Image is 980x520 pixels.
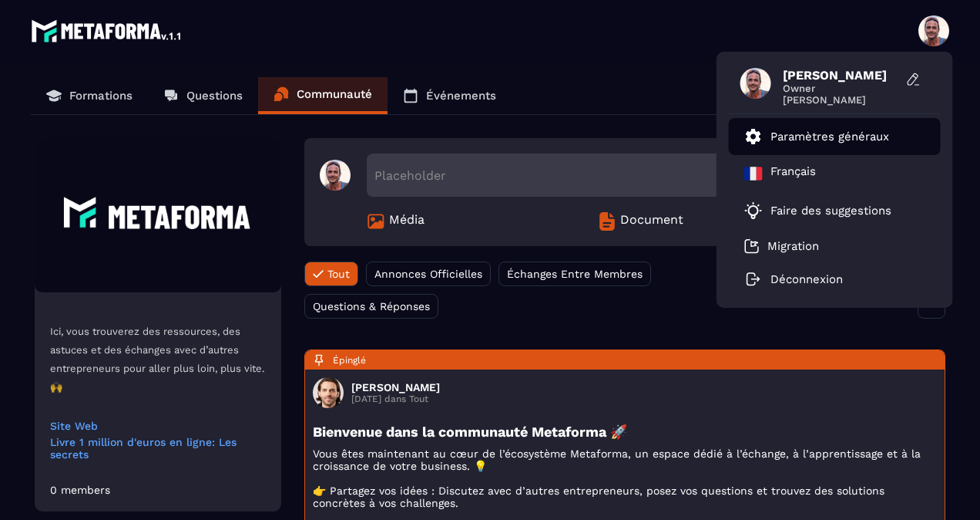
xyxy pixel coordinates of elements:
[426,89,496,103] p: Événements
[770,130,889,144] p: Paramètres généraux
[770,164,816,183] p: Français
[258,77,388,114] a: Communauté
[31,15,183,46] img: logo
[770,272,843,286] p: Déconnexion
[374,268,482,280] span: Annonces Officielles
[50,322,266,397] p: Ici, vous trouverez des ressources, des astuces et des échanges avec d’autres entrepreneurs pour ...
[744,238,819,254] a: Migration
[327,268,350,280] span: Tout
[783,94,898,106] span: [PERSON_NAME]
[351,393,440,404] p: [DATE] dans Tout
[367,154,930,197] div: Placeholder
[69,89,133,103] p: Formations
[313,424,937,440] h3: Bienvenue dans la communauté Metaforma 🚀
[389,212,425,231] span: Média
[388,77,512,114] a: Événements
[767,239,819,253] p: Migration
[50,420,266,432] a: Site Web
[148,77,258,114] a: Questions
[783,83,898,94] span: Owner
[620,212,683,231] span: Document
[333,355,366,366] span: Épinglé
[744,127,889,146] a: Paramètres généraux
[35,138,281,292] img: Community background
[770,204,891,218] p: Faire des suggestions
[783,68,898,83] span: [PERSON_NAME]
[744,201,906,220] a: Faire des suggestions
[297,87,372,101] p: Communauté
[50,436,266,461] a: Livre 1 million d'euros en ligne: Les secrets
[507,268,643,280] span: Échanges Entre Membres
[351,381,440,393] h3: [PERSON_NAME]
[50,484,110,496] div: 0 members
[313,300,430,312] span: Questions & Réponses
[31,77,148,114] a: Formations
[186,89,243,103] p: Questions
